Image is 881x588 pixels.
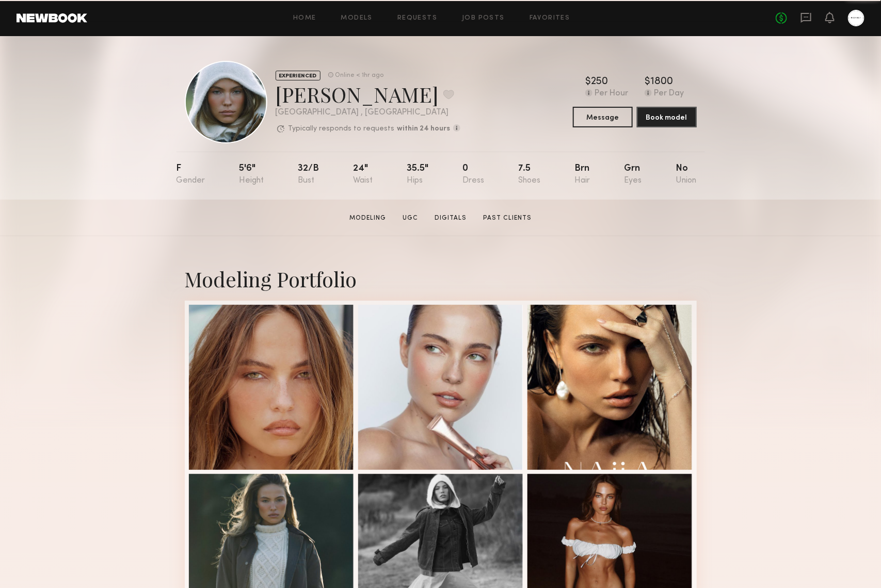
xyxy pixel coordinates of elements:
a: Requests [397,15,437,22]
div: 32/b [298,164,319,185]
a: Favorites [530,15,570,22]
div: Brn [575,164,590,185]
div: 5'6" [239,164,264,185]
div: $ [645,77,650,87]
a: Job Posts [462,15,505,22]
div: Online < 1hr ago [335,72,384,79]
div: 0 [463,164,485,185]
div: F [177,164,205,185]
div: EXPERIENCED [276,71,321,80]
b: within 24 hours [397,125,451,133]
div: 250 [591,77,608,87]
div: 35.5" [407,164,429,185]
div: [GEOGRAPHIC_DATA] , [GEOGRAPHIC_DATA] [276,108,460,117]
div: $ [585,77,591,87]
a: UGC [398,214,422,223]
div: Per Day [654,89,684,99]
div: Modeling Portfolio [185,265,697,292]
a: Digitals [430,214,471,223]
button: Book model [637,107,697,127]
div: 24" [354,164,373,185]
div: No [676,164,697,185]
a: Past Clients [479,214,536,223]
div: Grn [624,164,642,185]
p: Typically responds to requests [289,125,395,133]
div: [PERSON_NAME] [276,80,460,108]
a: Home [293,15,316,22]
a: Modeling [345,214,390,223]
div: 1800 [650,77,673,87]
a: Models [341,15,373,22]
button: Message [573,107,633,127]
div: 7.5 [519,164,541,185]
div: Per Hour [595,89,628,99]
